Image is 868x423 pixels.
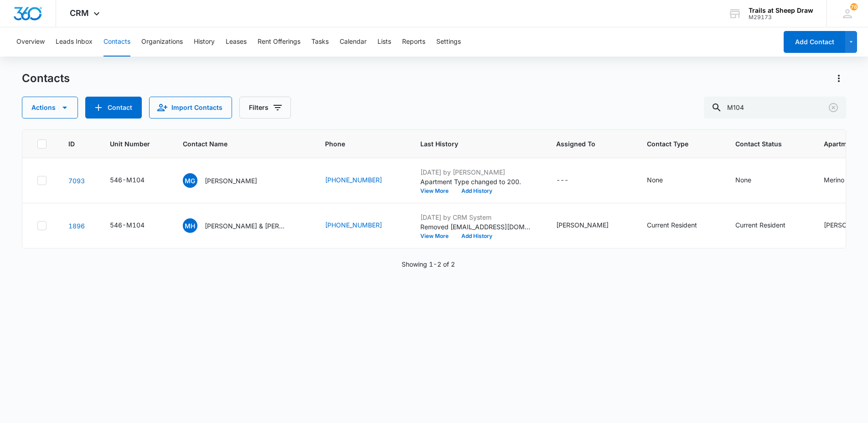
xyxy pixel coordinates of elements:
[735,175,768,186] div: Contact Status - None - Select to Edit Field
[556,175,568,186] div: ---
[103,27,130,57] button: Contacts
[647,175,663,185] div: None
[824,175,844,185] div: Merino
[325,220,398,231] div: Phone - (307) 630-4100 - Select to Edit Field
[110,139,161,149] span: Unit Number
[647,139,700,149] span: Contact Type
[22,72,70,85] h1: Contacts
[205,176,257,186] p: [PERSON_NAME]
[420,212,534,222] p: [DATE] by CRM System
[647,220,713,231] div: Contact Type - Current Resident - Select to Edit Field
[325,175,382,185] a: [PHONE_NUMBER]
[850,3,858,10] span: 78
[70,8,89,18] span: CRM
[325,220,382,230] a: [PHONE_NUMBER]
[183,173,274,188] div: Contact Name - Megan Gee - Select to Edit Field
[556,220,625,231] div: Assigned To - Madisyn Brown - Select to Edit Field
[735,220,785,230] div: Current Resident
[420,139,521,149] span: Last History
[377,27,391,57] button: Lists
[110,175,161,186] div: Unit Number - 546-M104 - Select to Edit Field
[325,175,398,186] div: Phone - (269) 365-8270 - Select to Edit Field
[110,175,145,185] div: 546-M104
[826,100,841,115] button: Clear
[311,27,329,57] button: Tasks
[239,97,291,119] button: Filters
[85,97,142,119] button: Add Contact
[226,27,247,57] button: Leases
[749,14,813,21] div: account id
[258,27,300,57] button: Rent Offerings
[420,167,534,177] p: [DATE] by [PERSON_NAME]
[704,97,846,119] input: Search Contacts
[402,259,455,269] p: Showing 1-2 of 2
[110,220,145,230] div: 546-M104
[340,27,367,57] button: Calendar
[832,71,846,86] button: Actions
[16,27,45,57] button: Overview
[455,233,499,239] button: Add History
[420,233,455,239] button: View More
[68,177,85,185] a: Navigate to contact details page for Megan Gee
[556,139,612,149] span: Assigned To
[141,27,183,57] button: Organizations
[183,218,197,233] span: MH
[647,220,697,230] div: Current Resident
[110,220,161,231] div: Unit Number - 546-M104 - Select to Edit Field
[205,221,287,231] p: [PERSON_NAME] & [PERSON_NAME]
[647,175,679,186] div: Contact Type - None - Select to Edit Field
[556,220,609,230] div: [PERSON_NAME]
[68,222,85,230] a: Navigate to contact details page for Myra Hoffart & Jordan Hoffart
[56,27,93,57] button: Leads Inbox
[149,97,232,119] button: Import Contacts
[183,139,290,149] span: Contact Name
[749,7,813,14] div: account name
[784,31,845,53] button: Add Contact
[194,27,215,57] button: History
[420,188,455,194] button: View More
[436,27,461,57] button: Settings
[735,139,789,149] span: Contact Status
[68,139,75,149] span: ID
[402,27,425,57] button: Reports
[735,220,802,231] div: Contact Status - Current Resident - Select to Edit Field
[824,175,861,186] div: Apartment Type - Merino - Select to Edit Field
[420,222,534,232] p: Removed [EMAIL_ADDRESS][DOMAIN_NAME] from the email marketing list, 'Pet #2 [MEDICAL_DATA] Expired'.
[325,139,385,149] span: Phone
[556,175,585,186] div: Assigned To - - Select to Edit Field
[420,177,534,186] p: Apartment Type changed to 200.
[455,188,499,194] button: Add History
[183,218,303,233] div: Contact Name - Myra Hoffart & Jordan Hoffart - Select to Edit Field
[183,173,197,188] span: MG
[850,3,858,10] div: notifications count
[22,97,78,119] button: Actions
[735,175,751,185] div: None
